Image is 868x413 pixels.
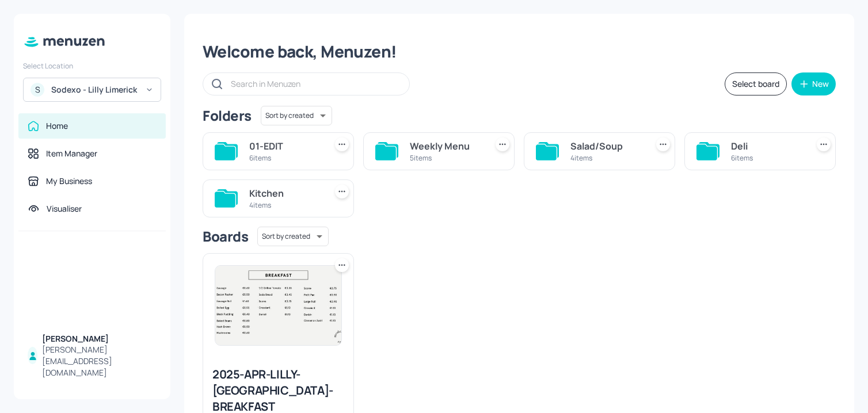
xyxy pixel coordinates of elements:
div: Sodexo - Lilly Limerick [51,84,138,95]
div: 01-EDIT [249,139,321,153]
div: 6 items [249,153,321,163]
div: My Business [46,175,92,187]
div: Kitchen [249,186,321,200]
div: Weekly Menu [410,139,482,153]
div: Sort by created [257,225,329,248]
div: 5 items [410,153,482,163]
div: Home [46,120,68,132]
div: 4 items [570,153,642,163]
div: Sort by created [261,104,332,127]
input: Search in Menuzen [231,75,398,92]
div: Folders [203,106,252,125]
div: Select Location [23,61,161,71]
div: [PERSON_NAME][EMAIL_ADDRESS][DOMAIN_NAME] [42,344,157,378]
div: [PERSON_NAME] [42,333,157,345]
button: Select board [725,72,787,95]
div: Welcome back, Menuzen! [203,41,836,62]
div: Item Manager [46,148,97,159]
div: S [31,83,44,97]
div: 6 items [731,153,803,163]
div: 4 items [249,200,321,210]
button: New [791,72,836,95]
img: 2025-05-02-1746199592946nkyiktzfc47.jpeg [215,266,341,345]
div: Visualiser [47,203,82,215]
div: New [812,80,829,88]
div: Salad/Soup [570,139,642,153]
div: Boards [203,227,248,246]
div: Deli [731,139,803,153]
